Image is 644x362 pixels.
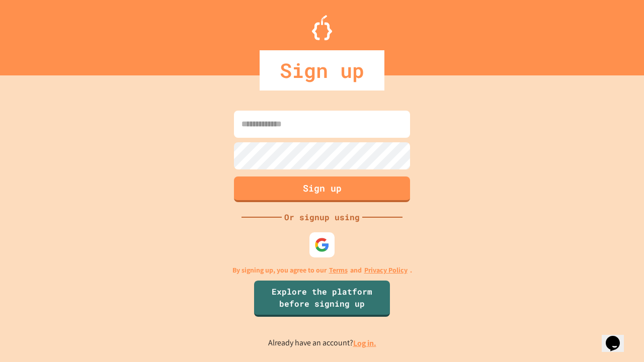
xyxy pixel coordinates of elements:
[312,15,332,40] img: Logo.svg
[282,211,362,223] div: Or signup using
[314,237,330,252] img: google-icon.svg
[254,281,390,317] a: Explore the platform before signing up
[364,265,408,276] a: Privacy Policy
[329,265,348,276] a: Terms
[602,322,634,352] iframe: chat widget
[353,338,376,348] a: Log in.
[232,265,412,276] p: By signing up, you agree to our and .
[268,337,376,349] p: Already have an account?
[260,50,384,90] div: Sign up
[234,176,410,202] button: Sign up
